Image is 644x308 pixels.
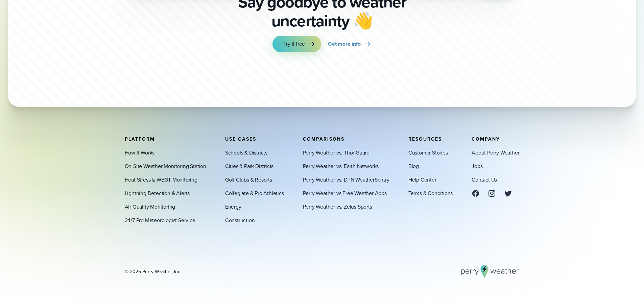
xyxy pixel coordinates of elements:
[303,135,344,142] span: Comparisons
[408,135,442,142] span: Resources
[225,216,255,224] a: Construction
[125,162,206,170] a: On-Site Weather Monitoring Station
[225,189,284,197] a: Collegiate & Pro Athletics
[272,36,321,52] a: Try it free
[328,36,371,52] a: Get more info
[472,162,482,170] a: Jobs
[303,175,389,184] a: Perry Weather vs. DTN WeatherSentry
[303,162,379,170] a: Perry Weather vs. Earth Networks
[225,162,273,170] a: Cities & Park Districts
[225,203,241,211] a: Energy
[303,148,369,157] a: Perry Weather vs. Thor Guard
[408,162,419,170] a: Blog
[125,203,175,211] a: Air Quality Monitoring
[472,148,519,157] a: About Perry Weather
[125,135,155,142] span: Platform
[472,175,497,184] a: Contact Us
[125,175,197,184] a: Heat Stress & WBGT Monitoring
[125,189,190,197] a: Lightning Detection & Alerts
[125,148,155,157] a: How It Works
[225,148,267,157] a: Schools & Districts
[408,148,448,157] a: Customer Stories
[472,135,500,142] span: Company
[283,40,305,48] span: Try it free
[225,175,272,184] a: Golf Clubs & Resorts
[225,135,256,142] span: Use Cases
[125,216,195,224] a: 24/7 Pro Meteorologist Service
[408,189,453,197] a: Terms & Conditions
[408,175,436,184] a: Help Center
[303,203,372,211] a: Perry Weather vs. Zelus Sports
[303,189,387,197] a: Perry Weather vs Free Weather Apps
[328,40,360,48] span: Get more info
[125,268,181,275] div: © 2025 Perry Weather, Inc.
